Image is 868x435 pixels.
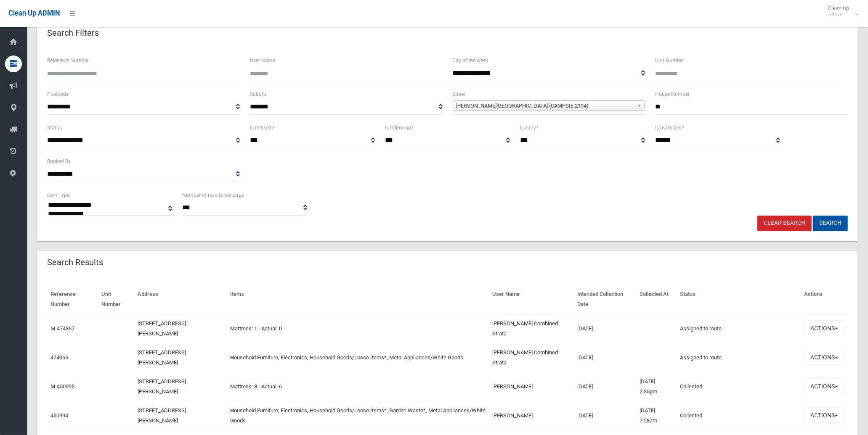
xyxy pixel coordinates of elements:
[636,285,677,314] th: Collected At
[37,254,113,271] header: Search Results
[677,401,801,430] td: Collected
[489,285,574,314] th: User Name
[489,343,574,372] td: [PERSON_NAME] Combined Strata
[138,349,186,366] a: [STREET_ADDRESS][PERSON_NAME]
[655,90,690,99] label: House Number
[47,56,89,65] label: Reference Number
[574,285,636,314] th: Intended Collection Date
[47,123,62,132] label: Status
[677,343,801,372] td: Assigned to route
[489,314,574,343] td: [PERSON_NAME] Combined Strata
[677,314,801,343] td: Assigned to route
[250,123,274,132] label: Is missed?
[574,343,636,372] td: [DATE]
[804,379,844,394] button: Actions
[227,285,489,314] th: Items
[636,372,677,401] td: [DATE] 2:35pm
[50,383,74,390] a: M-450995
[677,372,801,401] td: Collected
[520,123,539,132] label: Is early?
[138,320,186,337] a: [STREET_ADDRESS][PERSON_NAME]
[227,401,489,430] td: Household Furniture, Electronics, Household Goods/Loose Items*, Garden Waste*, Metal Appliances/W...
[655,123,684,132] label: Is oversized?
[37,25,109,41] header: Search Filters
[574,401,636,430] td: [DATE]
[489,372,574,401] td: [PERSON_NAME]
[824,5,857,18] span: Clean Up
[574,314,636,343] td: [DATE]
[47,157,71,166] label: Booked By
[574,372,636,401] td: [DATE]
[138,407,186,424] a: [STREET_ADDRESS][PERSON_NAME]
[636,401,677,430] td: [DATE] 7:28am
[50,412,68,419] a: 450994
[828,11,849,18] small: Admin
[250,90,266,99] label: Suburb
[801,285,848,314] th: Actions
[182,190,244,200] label: Number of results per page
[50,354,68,361] a: 474366
[385,123,414,132] label: Is follow up?
[47,285,98,314] th: Reference Number
[457,101,634,111] span: [PERSON_NAME][GEOGRAPHIC_DATA] (CAMPSIE 2194)
[453,56,488,65] label: Day of the week
[489,401,574,430] td: [PERSON_NAME]
[227,314,489,343] td: Mattress: 1 - Actual: 0
[453,90,466,99] label: Street
[813,216,848,231] button: Search
[227,343,489,372] td: Household Furniture, Electronics, Household Goods/Loose Items*, Metal Appliances/White Goods
[804,350,844,365] button: Actions
[8,9,60,17] span: Clean Up ADMIN
[227,372,489,401] td: Mattress: 8 - Actual: 6
[135,285,227,314] th: Address
[804,321,844,336] button: Actions
[655,56,684,65] label: Unit Number
[50,325,74,332] a: M-474367
[757,216,812,231] a: Clear Search
[47,90,69,99] label: Postcode
[138,378,186,395] a: [STREET_ADDRESS][PERSON_NAME]
[47,190,69,200] label: Item Type
[677,285,801,314] th: Status
[98,285,134,314] th: Unit Number
[804,408,844,423] button: Actions
[250,56,275,65] label: User Name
